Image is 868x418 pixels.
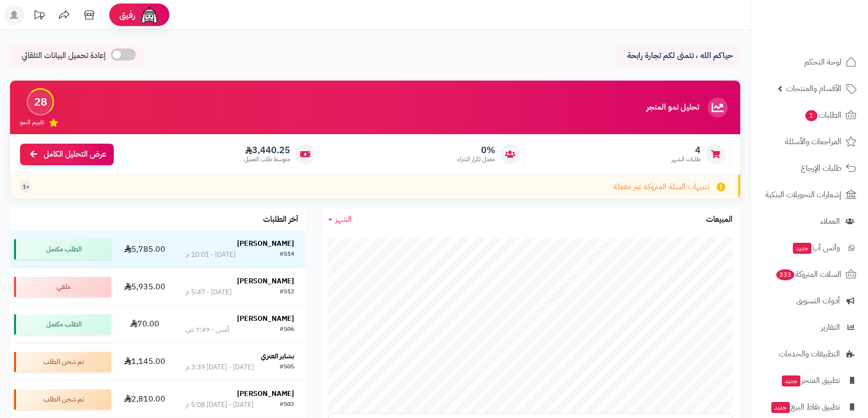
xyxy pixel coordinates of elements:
span: رفيق [119,9,135,21]
span: تنبيهات السلة المتروكة غير مفعلة [613,181,709,193]
span: إعادة تحميل البيانات التلقائي [22,50,106,62]
td: 1,145.00 [115,343,174,380]
span: جديد [771,402,790,413]
span: طلبات الإرجاع [801,161,841,175]
h3: المبيعات [706,215,733,224]
div: [DATE] - 5:47 م [185,287,232,297]
a: عرض التحليل الكامل [20,144,114,165]
span: عرض التحليل الكامل [44,149,106,160]
span: 0% [457,145,495,156]
span: جديد [782,375,800,386]
span: 3,440.25 [244,145,290,156]
div: #512 [280,287,294,297]
a: تطبيق المتجرجديد [757,368,862,392]
strong: [PERSON_NAME] [237,276,294,286]
a: المراجعات والأسئلة [757,130,862,154]
span: التطبيقات والخدمات [779,347,840,361]
span: أدوات التسويق [796,294,840,308]
span: معدل تكرار الشراء [457,155,495,164]
div: #514 [280,250,294,260]
a: الشهر [328,214,352,225]
a: إشعارات التحويلات البنكية [757,183,862,207]
span: 4 [672,145,701,156]
strong: [PERSON_NAME] [237,388,294,399]
div: تم شحن الطلب [14,352,111,372]
strong: [PERSON_NAME] [237,313,294,324]
td: 5,785.00 [115,231,174,268]
div: #502 [280,400,294,410]
div: [DATE] - 10:01 م [185,250,236,260]
span: لوحة التحكم [804,55,841,69]
span: +1 [23,183,30,191]
a: العملاء [757,209,862,233]
a: الطلبات1 [757,103,862,127]
div: ملغي [14,277,111,297]
span: العملاء [820,214,840,228]
span: تطبيق المتجر [781,373,840,387]
a: السلات المتروكة333 [757,262,862,286]
div: [DATE] - [DATE] 3:39 م [185,362,254,372]
div: #505 [280,362,294,372]
div: تم شحن الطلب [14,389,111,409]
div: الطلب مكتمل [14,314,111,334]
a: وآتس آبجديد [757,236,862,260]
a: تحديثات المنصة [27,5,52,28]
a: التطبيقات والخدمات [757,342,862,366]
img: ai-face.png [139,5,159,25]
a: أدوات التسويق [757,289,862,313]
td: 70.00 [115,306,174,343]
span: تقييم النمو [20,118,44,127]
td: 2,810.00 [115,381,174,418]
h3: تحليل نمو المتجر [646,103,699,112]
span: الطلبات [804,108,841,122]
a: لوحة التحكم [757,50,862,74]
span: الأقسام والمنتجات [786,82,841,96]
h3: آخر الطلبات [263,215,298,224]
span: السلات المتروكة [775,267,841,281]
span: إشعارات التحويلات البنكية [765,188,841,202]
span: التقارير [821,320,840,334]
span: طلبات الشهر [672,155,701,164]
div: الطلب مكتمل [14,239,111,259]
strong: [PERSON_NAME] [237,238,294,249]
a: التقارير [757,315,862,339]
span: وآتس آب [792,241,840,255]
span: الشهر [335,213,352,225]
td: 5,935.00 [115,268,174,305]
span: المراجعات والأسئلة [785,135,841,149]
span: 333 [776,269,794,280]
div: #506 [280,325,294,335]
span: متوسط طلب العميل [244,155,290,164]
span: 1 [805,110,817,121]
p: حياكم الله ، نتمنى لكم تجارة رابحة [622,50,733,62]
a: طلبات الإرجاع [757,156,862,180]
div: أمس - 7:49 ص [185,325,229,335]
span: تطبيق نقاط البيع [770,400,840,414]
strong: بشاير العنزي [261,351,294,361]
span: جديد [793,243,811,254]
div: [DATE] - [DATE] 5:08 م [185,400,254,410]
